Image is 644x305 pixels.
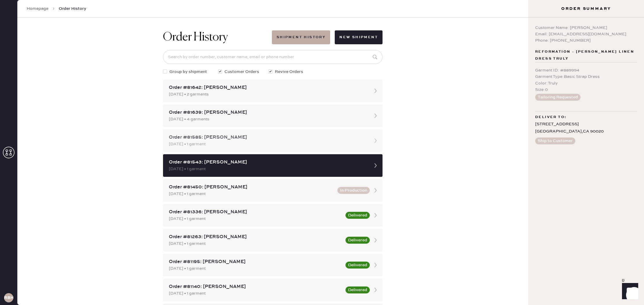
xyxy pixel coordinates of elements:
[535,114,566,121] span: Deliver to:
[169,69,207,75] span: Group by shipment
[616,279,641,304] iframe: Front Chat
[345,212,370,219] button: Delivered
[169,159,366,166] div: Order #81543: [PERSON_NAME]
[345,262,370,269] button: Delivered
[163,50,383,64] input: Search by order number, customer name, email or phone number
[535,74,637,80] div: Garment Type : Basic Strap Dress
[535,121,637,135] div: [STREET_ADDRESS] [GEOGRAPHIC_DATA] , CA 90020
[535,94,581,101] button: Tailoring Requested
[224,69,259,75] span: Customer Orders
[169,184,334,191] div: Order #81450: [PERSON_NAME]
[169,84,366,91] div: Order #81642: [PERSON_NAME]
[169,91,366,98] div: [DATE] • 2 garments
[59,6,86,12] span: Order History
[169,240,342,247] div: [DATE] • 1 garment
[169,134,366,141] div: Order #81585: [PERSON_NAME]
[272,30,330,44] button: Shipment History
[535,87,637,93] div: Size : 0
[535,80,637,87] div: Color : Truly
[335,30,383,44] button: New Shipment
[345,286,370,293] button: Delivered
[528,6,644,12] h3: Order Summary
[169,234,342,240] div: Order #81263: [PERSON_NAME]
[275,69,303,75] span: Revive Orders
[535,48,637,62] span: Reformation - [PERSON_NAME] Linen Dress Truly
[169,141,366,147] div: [DATE] • 1 garment
[163,30,228,44] h1: Order History
[169,166,366,172] div: [DATE] • 1 garment
[535,67,637,74] div: Garment ID : # 889994
[535,37,637,44] div: Phone: [PHONE_NUMBER]
[337,187,370,194] button: In Production
[535,25,637,31] div: Customer Name: [PERSON_NAME]
[169,283,342,290] div: Order #81140: [PERSON_NAME]
[4,296,13,300] h3: RBHA
[535,137,575,144] button: Ship to Customer
[169,265,342,272] div: [DATE] • 1 garment
[169,109,366,116] div: Order #81639: [PERSON_NAME]
[169,116,366,122] div: [DATE] • 4 garments
[27,6,48,12] a: Homepage
[345,237,370,244] button: Delivered
[535,31,637,37] div: Email: [EMAIL_ADDRESS][DOMAIN_NAME]
[169,216,342,222] div: [DATE] • 1 garment
[169,191,334,197] div: [DATE] • 1 garment
[169,209,342,216] div: Order #81336: [PERSON_NAME]
[169,290,342,297] div: [DATE] • 1 garment
[169,258,342,265] div: Order #81195: [PERSON_NAME]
